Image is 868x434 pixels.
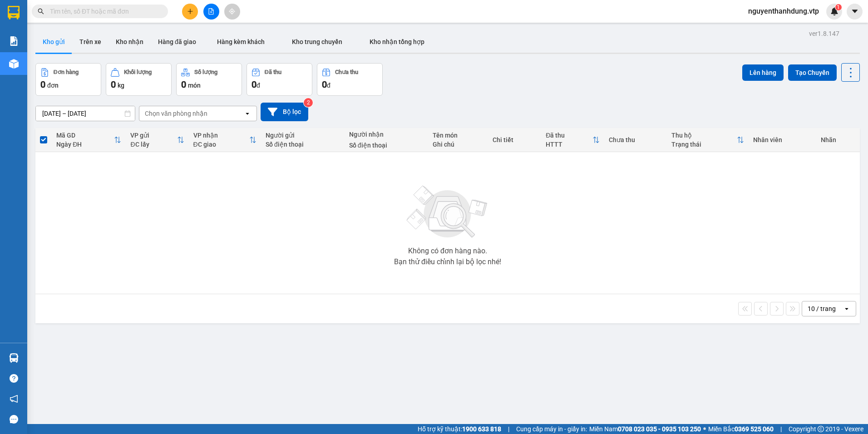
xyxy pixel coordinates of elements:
[266,141,340,148] div: Số điện thoại
[418,424,501,434] span: Hỗ trợ kỹ thuật:
[40,79,45,90] span: 0
[50,6,157,16] input: Tìm tên, số ĐT hoặc mã đơn
[835,4,842,10] sup: 1
[36,106,135,121] input: Select a date range.
[780,424,782,434] span: |
[546,141,592,148] div: HTTT
[145,109,207,118] div: Chọn văn phòng nhận
[394,258,501,266] div: Bạn thử điều chỉnh lại bộ lọc nhé!
[181,79,186,90] span: 0
[194,69,217,75] div: Số lượng
[252,79,256,90] span: 0
[52,128,126,152] th: Toggle SortBy
[193,141,249,148] div: ĐC giao
[151,31,203,53] button: Hàng đã giao
[671,141,737,148] div: Trạng thái
[72,31,108,53] button: Trên xe
[322,79,327,90] span: 0
[111,79,116,90] span: 0
[408,247,487,255] div: Không có đơn hàng nào.
[327,82,330,89] span: đ
[9,353,19,363] img: warehouse-icon
[703,427,706,431] span: ⚪️
[9,36,19,46] img: solution-icon
[126,128,188,152] th: Toggle SortBy
[546,132,592,139] div: Đã thu
[229,8,235,15] span: aim
[35,63,101,96] button: Đơn hàng0đơn
[244,110,251,117] svg: open
[261,103,308,121] button: Bộ lọc
[402,180,493,244] img: svg+xml;base64,PHN2ZyBjbGFzcz0ibGlzdC1wbHVnX19zdmciIHhtbG5zPSJodHRwOi8vd3d3LnczLm9yZy8yMDAwL3N2Zy...
[753,136,812,143] div: Nhân viên
[208,8,214,15] span: file-add
[708,424,774,434] span: Miền Bắc
[516,424,587,434] span: Cung cấp máy in - giấy in:
[187,8,193,15] span: plus
[462,425,501,433] strong: 1900 633 818
[741,5,826,17] span: nguyenthanhdung.vtp
[188,82,201,89] span: món
[742,64,784,81] button: Lên hàng
[541,128,604,152] th: Toggle SortBy
[830,7,838,15] img: icon-new-feature
[349,131,424,138] div: Người nhận
[182,4,198,20] button: plus
[10,374,18,383] span: question-circle
[189,128,261,152] th: Toggle SortBy
[54,69,79,75] div: Đơn hàng
[38,8,44,15] span: search
[808,304,836,313] div: 10 / trang
[256,82,260,89] span: đ
[851,7,859,15] span: caret-down
[508,424,509,434] span: |
[108,31,151,53] button: Kho nhận
[266,132,340,139] div: Người gửi
[843,305,850,312] svg: open
[203,4,219,20] button: file-add
[433,132,484,139] div: Tên món
[618,425,701,433] strong: 0708 023 035 - 0935 103 250
[667,128,749,152] th: Toggle SortBy
[609,136,662,143] div: Chưa thu
[821,136,855,143] div: Nhãn
[224,4,240,20] button: aim
[809,29,839,39] div: ver 1.8.147
[10,395,18,403] span: notification
[349,142,424,149] div: Số điện thoại
[9,59,19,69] img: warehouse-icon
[304,98,313,107] sup: 2
[493,136,537,143] div: Chi tiết
[370,38,424,45] span: Kho nhận tổng hợp
[788,64,837,81] button: Tạo Chuyến
[124,69,152,75] div: Khối lượng
[217,38,265,45] span: Hàng kèm khách
[176,63,242,96] button: Số lượng0món
[35,31,72,53] button: Kho gửi
[56,141,114,148] div: Ngày ĐH
[433,141,484,148] div: Ghi chú
[317,63,383,96] button: Chưa thu0đ
[118,82,124,89] span: kg
[130,132,177,139] div: VP gửi
[589,424,701,434] span: Miền Nam
[247,63,312,96] button: Đã thu0đ
[837,4,840,10] span: 1
[130,141,177,148] div: ĐC lấy
[10,415,18,424] span: message
[265,69,281,75] div: Đã thu
[193,132,249,139] div: VP nhận
[671,132,737,139] div: Thu hộ
[292,38,342,45] span: Kho trung chuyển
[335,69,358,75] div: Chưa thu
[8,6,20,20] img: logo-vxr
[847,4,863,20] button: caret-down
[56,132,114,139] div: Mã GD
[106,63,172,96] button: Khối lượng0kg
[47,82,59,89] span: đơn
[735,425,774,433] strong: 0369 525 060
[818,426,824,432] span: copyright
